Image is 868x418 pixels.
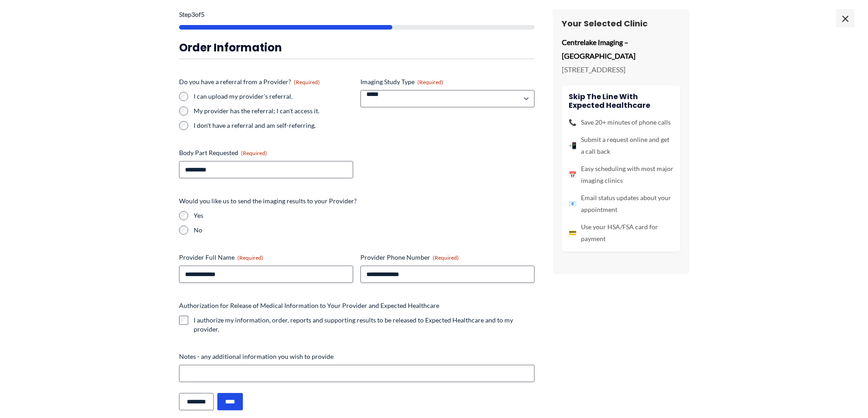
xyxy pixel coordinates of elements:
li: Email status updates about your appointment [569,192,673,216]
label: Provider Phone Number [360,253,534,262]
span: 5 [201,10,205,18]
h4: Skip the line with Expected Healthcare [569,92,673,110]
h3: Order Information [179,40,534,55]
li: Use your HSA/FSA card for payment [569,221,673,245]
span: (Required) [417,79,443,86]
span: × [836,9,854,27]
span: 📲 [569,140,576,151]
span: 📞 [569,116,576,128]
legend: Would you like us to send the imaging results to your Provider? [179,196,357,206]
legend: Do you have a referral from a Provider? [179,77,320,86]
h3: Your Selected Clinic [562,18,680,29]
label: My provider has the referral; I can't access it. [194,106,353,116]
li: Easy scheduling with most major imaging clinics [569,163,673,186]
label: Body Part Requested [179,148,353,157]
p: Step of [179,11,534,18]
span: (Required) [433,254,459,261]
label: I authorize my information, order, reports and supporting results to be released to Expected Heal... [194,316,534,334]
label: Provider Full Name [179,253,353,262]
p: Centrelake Imaging – [GEOGRAPHIC_DATA] [562,35,680,62]
span: 💳 [569,227,576,239]
label: No [194,226,534,235]
label: Imaging Study Type [360,77,534,86]
label: I can upload my provider's referral. [194,92,353,101]
label: Yes [194,211,534,220]
label: I don't have a referral and am self-referring. [194,121,353,130]
span: 📅 [569,169,576,181]
p: [STREET_ADDRESS] [562,63,680,76]
span: (Required) [237,254,263,261]
label: Notes - any additional information you wish to provide [179,352,534,361]
li: Save 20+ minutes of phone calls [569,116,673,128]
span: 📧 [569,198,576,210]
span: 3 [191,10,195,18]
legend: Authorization for Release of Medical Information to Your Provider and Expected Healthcare [179,301,439,310]
span: (Required) [294,79,320,86]
li: Submit a request online and get a call back [569,134,673,157]
span: (Required) [241,150,267,156]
